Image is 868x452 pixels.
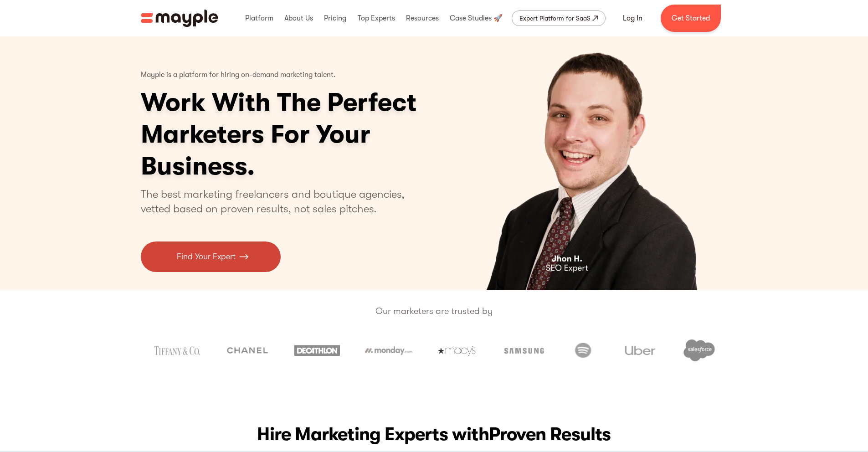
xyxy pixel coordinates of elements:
p: Find Your Expert [177,251,236,263]
a: Get Started [661,5,721,32]
div: Pricing [322,4,349,33]
div: carousel [443,36,728,290]
h2: Hire Marketing Experts with [141,421,728,447]
div: Resources [404,4,441,33]
div: Platform [243,4,276,33]
a: home [141,10,218,27]
a: Expert Platform for SaaS [512,10,606,26]
a: Find Your Expert [141,241,281,272]
span: Proven Results [489,424,611,445]
a: Log In [612,7,653,29]
div: 4 of 4 [443,36,728,290]
p: Mayple is a platform for hiring on-demand marketing talent. [141,64,336,87]
div: Expert Platform for SaaS [519,13,591,24]
div: About Us [282,4,315,33]
p: The best marketing freelancers and boutique agencies, vetted based on proven results, not sales p... [141,187,416,216]
h1: Work With The Perfect Marketers For Your Business. [141,87,487,182]
img: Mayple logo [141,10,218,27]
div: Top Experts [355,4,397,33]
